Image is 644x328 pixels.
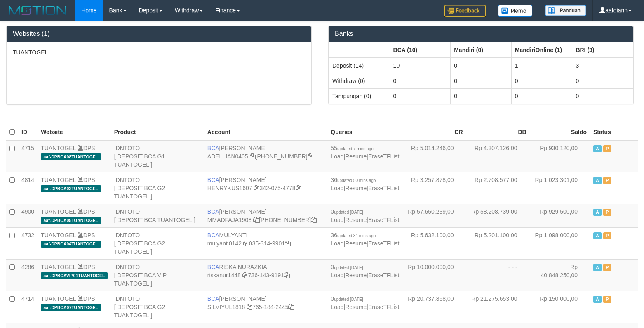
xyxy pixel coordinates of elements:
[111,124,204,140] th: Product
[207,185,252,191] a: HENRYKUS1607
[18,227,38,259] td: 4732
[41,208,76,215] a: TUANTOGEL
[530,291,590,323] td: Rp 150.000,00
[451,42,512,58] th: Group: activate to sort column ascending
[368,272,399,278] a: EraseTFList
[38,140,111,172] td: DPS
[38,204,111,227] td: DPS
[288,304,294,310] a: Copy 7651842445 to clipboard
[204,204,328,227] td: [PERSON_NAME] [PHONE_NUMBER]
[6,4,69,17] img: MOTION_logo.png
[345,240,367,247] a: Resume
[329,73,390,88] td: Withdraw (0)
[331,145,373,151] span: 55
[345,272,367,278] a: Resume
[511,88,572,104] td: 0
[603,264,611,271] span: Paused
[451,88,512,104] td: 0
[207,217,251,223] a: MMADFAJA1908
[207,232,219,238] span: BCA
[402,172,466,204] td: Rp 3.257.878,00
[331,264,363,270] span: 0
[345,185,367,191] a: Resume
[38,227,111,259] td: DPS
[18,204,38,227] td: 4900
[335,30,627,38] h3: Banks
[111,204,204,227] td: IDNTOTO [ DEPOSIT BCA TUANTOGEL ]
[253,217,259,223] a: Copy MMADFAJA1908 to clipboard
[207,264,219,270] span: BCA
[311,217,317,223] a: Copy 4062282031 to clipboard
[368,304,399,310] a: EraseTFList
[530,140,590,172] td: Rp 930.120,00
[284,272,290,278] a: Copy 7361439191 to clipboard
[593,177,602,184] span: Active
[329,88,390,104] td: Tampungan (0)
[331,145,399,160] span: | |
[331,232,399,247] span: | |
[18,124,38,140] th: ID
[331,153,343,160] a: Load
[41,177,76,183] a: TUANTOGEL
[207,145,219,151] span: BCA
[530,124,590,140] th: Saldo
[334,265,363,270] span: updated [DATE]
[402,204,466,227] td: Rp 57.650.239,00
[337,234,376,238] span: updated 31 mins ago
[327,124,402,140] th: Queries
[530,259,590,291] td: Rp 40.848.250,00
[590,124,638,140] th: Status
[204,291,328,323] td: [PERSON_NAME] 765-184-2445
[530,172,590,204] td: Rp 1.023.301,00
[331,272,343,278] a: Load
[41,232,76,238] a: TUANTOGEL
[593,209,602,216] span: Active
[572,42,633,58] th: Group: activate to sort column ascending
[41,185,101,192] span: aaf-DPBCA02TUANTOGEL
[337,146,374,151] span: updated 7 mins ago
[368,153,399,160] a: EraseTFList
[331,295,399,310] span: | |
[207,240,242,247] a: mulyanti0142
[41,295,76,302] a: TUANTOGEL
[41,264,76,270] a: TUANTOGEL
[41,217,101,224] span: aaf-DPBCA05TUANTOGEL
[593,264,602,271] span: Active
[572,73,633,88] td: 0
[337,178,376,183] span: updated 50 mins ago
[444,5,486,17] img: Feedback.jpg
[466,291,530,323] td: Rp 21.275.653,00
[111,259,204,291] td: IDNTOTO [ DEPOSIT BCA VIP TUANTOGEL ]
[111,227,204,259] td: IDNTOTO [ DEPOSIT BCA G2 TUANTOGEL ]
[603,232,611,239] span: Paused
[207,295,219,302] span: BCA
[207,177,219,183] span: BCA
[13,48,305,57] p: TUANTOGEL
[402,259,466,291] td: Rp 10.000.000,00
[41,153,101,160] span: aaf-DPBCA08TUANTOGEL
[530,204,590,227] td: Rp 929.500,00
[38,124,111,140] th: Website
[451,73,512,88] td: 0
[466,259,530,291] td: - - -
[466,227,530,259] td: Rp 5.201.100,00
[466,204,530,227] td: Rp 58.208.739,00
[247,304,252,310] a: Copy SILVIYUL1818 to clipboard
[38,291,111,323] td: DPS
[451,58,512,73] td: 0
[329,58,390,73] td: Deposit (14)
[511,73,572,88] td: 0
[572,88,633,104] td: 0
[331,177,399,191] span: | |
[402,140,466,172] td: Rp 5.014.246,00
[368,185,399,191] a: EraseTFList
[331,295,363,302] span: 0
[402,227,466,259] td: Rp 5.632.100,00
[390,73,451,88] td: 0
[204,140,328,172] td: [PERSON_NAME] [PHONE_NUMBER]
[390,88,451,104] td: 0
[345,153,367,160] a: Resume
[331,240,343,247] a: Load
[331,264,399,278] span: | |
[204,227,328,259] td: MULYANTI 035-314-9901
